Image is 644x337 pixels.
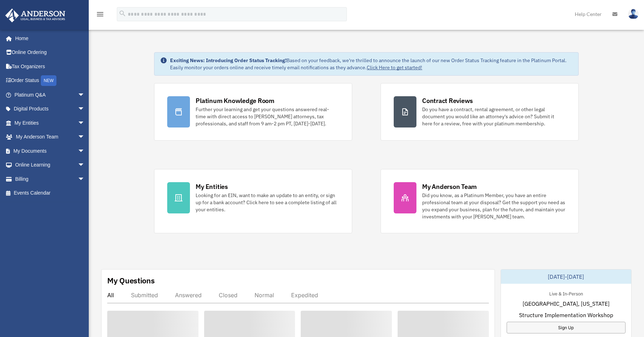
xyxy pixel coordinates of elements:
div: Further your learning and get your questions answered real-time with direct access to [PERSON_NAM... [196,106,339,127]
img: User Pic [628,9,639,19]
a: Billingarrow_drop_down [5,172,95,186]
img: Anderson Advisors Platinum Portal [3,9,67,22]
a: My Entities Looking for an EIN, want to make an update to an entity, or sign up for a bank accoun... [154,169,352,233]
div: NEW [41,75,56,86]
div: Normal [255,292,274,299]
a: Order StatusNEW [5,74,95,88]
div: Based on your feedback, we're thrilled to announce the launch of our new Order Status Tracking fe... [170,57,572,71]
div: My Questions [107,275,155,286]
span: arrow_drop_down [78,116,92,130]
div: Answered [175,292,202,299]
div: Do you have a contract, rental agreement, or other legal document you would like an attorney's ad... [422,106,566,127]
a: Sign Up [507,322,626,333]
span: arrow_drop_down [78,144,92,158]
div: Did you know, as a Platinum Member, you have an entire professional team at your disposal? Get th... [422,192,566,220]
i: menu [96,10,104,18]
a: My Documentsarrow_drop_down [5,144,95,158]
span: Structure Implementation Workshop [519,311,613,319]
div: Looking for an EIN, want to make an update to an entity, or sign up for a bank account? Click her... [196,192,339,213]
a: Platinum Q&Aarrow_drop_down [5,88,95,102]
span: arrow_drop_down [78,172,92,186]
a: Contract Reviews Do you have a contract, rental agreement, or other legal document you would like... [381,83,579,141]
div: Contract Reviews [422,96,473,105]
div: Closed [219,292,238,299]
span: arrow_drop_down [78,130,92,145]
a: Tax Organizers [5,59,95,74]
div: Platinum Knowledge Room [196,96,274,105]
div: All [107,292,114,299]
a: My Anderson Team Did you know, as a Platinum Member, you have an entire professional team at your... [381,169,579,233]
div: Expedited [291,292,318,299]
span: arrow_drop_down [78,102,92,116]
div: My Entities [196,182,228,191]
a: Home [5,31,92,45]
span: arrow_drop_down [78,88,92,102]
div: [DATE]-[DATE] [501,270,632,284]
a: Click Here to get started! [367,64,422,71]
a: Digital Productsarrow_drop_down [5,102,95,116]
a: Online Learningarrow_drop_down [5,158,95,172]
div: Submitted [131,292,158,299]
span: arrow_drop_down [78,158,92,173]
strong: Exciting News: Introducing Order Status Tracking! [170,57,286,64]
a: My Anderson Teamarrow_drop_down [5,130,95,144]
a: Platinum Knowledge Room Further your learning and get your questions answered real-time with dire... [154,83,352,141]
i: search [119,10,126,17]
a: My Entitiesarrow_drop_down [5,116,95,130]
div: Live & In-Person [544,289,589,297]
span: [GEOGRAPHIC_DATA], [US_STATE] [523,299,610,308]
div: My Anderson Team [422,182,477,191]
a: Online Ordering [5,45,95,60]
a: menu [96,12,104,18]
a: Events Calendar [5,186,95,200]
